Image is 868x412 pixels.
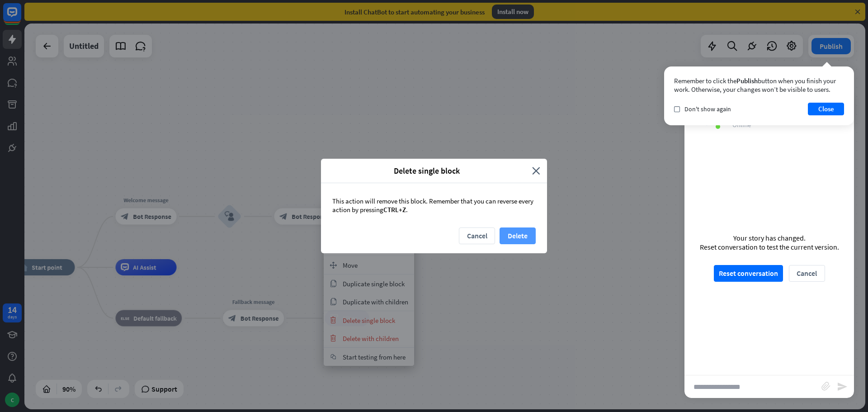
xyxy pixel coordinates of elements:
[459,227,495,244] button: Cancel
[789,265,825,282] button: Cancel
[808,103,844,115] button: Close
[714,265,783,282] button: Reset conversation
[821,382,830,391] i: block_attachment
[321,183,547,227] div: This action will remove this block. Remember that you can reverse every action by pressing .
[684,105,731,113] span: Don't show again
[500,227,536,244] button: Delete
[383,205,406,214] span: CTRL+Z
[674,76,844,94] div: Remember to click the button when you finish your work. Otherwise, your changes won’t be visible ...
[736,76,758,85] span: Publish
[837,381,848,392] i: send
[328,166,525,176] span: Delete single block
[532,166,540,176] i: close
[700,242,839,251] div: Reset conversation to test the current version.
[7,4,34,31] button: Open LiveChat chat widget
[700,233,839,242] div: Your story has changed.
